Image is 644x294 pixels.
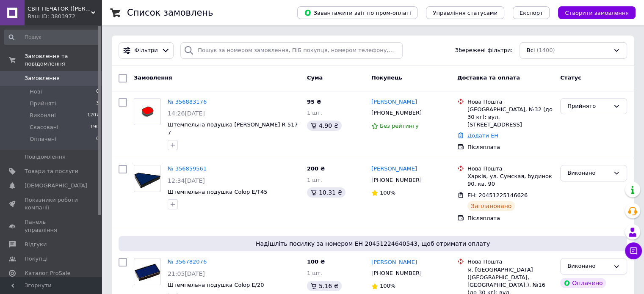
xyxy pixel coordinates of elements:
span: Cума [307,74,323,81]
div: [PHONE_NUMBER] [370,107,423,118]
div: Виконано [567,262,610,271]
span: [DEMOGRAPHIC_DATA] [25,182,87,190]
span: 12:34[DATE] [168,177,205,184]
a: Штемпельна подушка Colop E/20 [168,282,264,288]
span: Управління статусами [433,10,498,16]
span: 190 [90,124,99,131]
a: № 356859561 [168,165,207,172]
div: Нова Пошта [467,165,553,173]
button: Чат з покупцем [625,242,642,259]
span: 200 ₴ [307,165,325,172]
span: Каталог ProSale [25,269,70,277]
div: Нова Пошта [467,258,553,266]
button: Завантажити звіт по пром-оплаті [297,6,417,19]
div: Харків, ул. Сумская, будинок 90, кв. 90 [467,173,553,188]
div: Нова Пошта [467,98,553,106]
span: 100% [380,283,395,289]
span: 3 [96,100,99,107]
span: Замовлення [134,74,172,81]
a: [PERSON_NAME] [371,258,417,267]
input: Пошук [4,30,100,45]
a: Додати ЕН [467,132,498,139]
span: Завантажити звіт по пром-оплаті [304,9,411,16]
div: [PHONE_NUMBER] [370,175,423,186]
span: Скасовані [30,124,58,131]
a: № 356883176 [168,99,207,105]
a: Фото товару [134,165,161,192]
span: Замовлення та повідомлення [25,52,102,68]
span: Статус [560,74,581,81]
a: Створити замовлення [550,9,636,16]
a: Фото товару [134,258,161,285]
span: Нові [30,88,42,96]
button: Створити замовлення [558,6,636,19]
div: Оплачено [560,278,606,288]
span: 0 [96,135,99,143]
span: Покупці [25,255,47,263]
a: Штемпельна подушка Colop E/T45 [168,189,267,195]
button: Експорт [513,6,550,19]
span: Всі [527,47,535,55]
input: Пошук за номером замовлення, ПІБ покупця, номером телефону, Email, номером накладної [180,42,403,59]
div: Виконано [567,169,610,178]
span: Товари та послуги [25,168,78,175]
span: Експорт [520,10,543,16]
span: 100 ₴ [307,258,325,265]
div: Післяплата [467,143,553,151]
span: Доставка та оплата [457,74,520,81]
div: 5.16 ₴ [307,281,342,291]
div: Заплановано [467,201,515,211]
span: Замовлення [25,74,60,82]
span: Оплачені [30,135,56,143]
span: 0 [96,88,99,96]
a: [PERSON_NAME] [371,98,417,106]
span: Надішліть посилку за номером ЕН 20451224640543, щоб отримати оплату [122,239,624,248]
h1: Список замовлень [127,8,213,18]
span: 95 ₴ [307,99,321,105]
span: Створити замовлення [565,10,629,16]
div: 10.31 ₴ [307,187,345,198]
a: Штемпельна подушка [PERSON_NAME] R-517-7 [168,121,300,136]
span: Панель управління [25,218,78,234]
span: Покупець [371,74,402,81]
span: СВІТ ПЕЧАТОК (ФОП Коваленко Є.С.) [28,5,91,13]
div: 4.90 ₴ [307,121,342,131]
span: 1207 [87,112,99,119]
div: Прийнято [567,102,610,111]
div: [PHONE_NUMBER] [370,268,423,279]
span: Прийняті [30,100,56,107]
span: 100% [380,190,395,196]
a: № 356782076 [168,258,207,265]
span: 1 шт. [307,270,322,276]
img: Фото товару [134,258,160,285]
span: 1 шт. [307,110,322,116]
div: [GEOGRAPHIC_DATA], №32 (до 30 кг): вул. [STREET_ADDRESS] [467,106,553,129]
span: Фільтри [135,47,158,55]
span: 14:26[DATE] [168,110,205,117]
button: Управління статусами [426,6,504,19]
a: Фото товару [134,98,161,125]
span: Відгуки [25,241,47,248]
span: ЕН: 20451225146626 [467,192,528,198]
a: [PERSON_NAME] [371,165,417,173]
div: Післяплата [467,214,553,222]
span: Показники роботи компанії [25,196,78,212]
span: 21:05[DATE] [168,270,205,277]
img: Фото товару [134,165,160,192]
span: Виконані [30,112,56,119]
span: Без рейтингу [380,123,419,129]
span: 1 шт. [307,177,322,183]
img: Фото товару [134,99,160,125]
span: Повідомлення [25,153,66,161]
span: Збережені фільтри: [455,47,513,55]
span: (1400) [536,47,555,53]
div: Ваш ID: 3803972 [28,13,102,20]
